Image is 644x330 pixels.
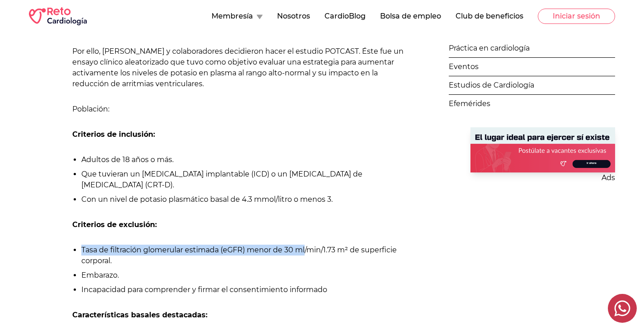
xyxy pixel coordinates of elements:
img: Ad - web | blog-post | side | reto cardiologia bolsa de empleo | 2025-08-28 | 1 [470,127,615,172]
button: Nosotros [277,11,310,22]
li: Tasa de filtración glomerular estimada (eGFR) menor de 30 ml/min/1.73 m² de superficie corporal. [81,245,405,266]
strong: Características basales destacadas: [72,311,207,319]
p: Población: [72,104,405,115]
a: Efemérides [449,95,615,113]
li: Embarazo. [81,270,405,281]
button: Club de beneficios [456,11,523,22]
button: Iniciar sesión [538,9,615,24]
a: Eventos [449,58,615,76]
li: Que tuvieran un [MEDICAL_DATA] implantable (ICD) o un [MEDICAL_DATA] de [MEDICAL_DATA] (CRT-D). [81,169,405,191]
p: Por ello, [PERSON_NAME] y colaboradores decidieron hacer el estudio POTCAST. Éste fue un ensayo c... [72,46,405,89]
button: CardioBlog [324,11,366,22]
button: Membresía [212,11,263,22]
a: Estudios de Cardiología [449,76,615,95]
li: Con un nivel de potasio plasmático basal de 4.3 mmol/litro o menos 3. [81,194,405,205]
strong: Criterios de exclusión: [72,220,157,229]
li: Incapacidad para comprender y firmar el consentimiento informado [81,284,405,295]
a: Práctica en cardiología [449,39,615,58]
p: Ads [470,172,615,183]
button: Bolsa de empleo [380,11,441,22]
strong: Criterios de inclusión: [72,130,155,139]
li: Adultos de 18 años o más. [81,154,405,165]
img: RETO Cardio Logo [29,7,87,25]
